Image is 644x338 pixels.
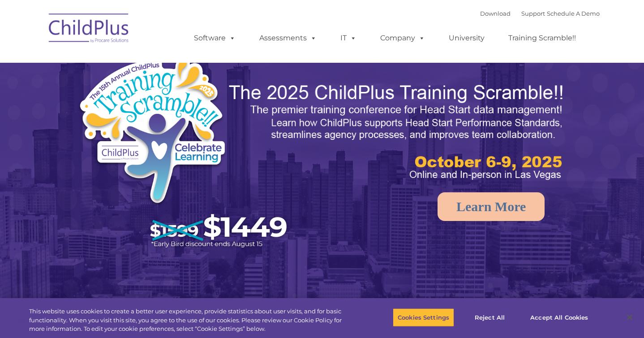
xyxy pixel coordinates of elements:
[185,29,245,47] a: Software
[480,10,600,17] font: |
[125,96,163,103] span: Phone number
[462,308,518,327] button: Reject All
[521,10,545,17] a: Support
[44,7,134,52] img: ChildPlus by Procare Solutions
[393,308,454,327] button: Cookies Settings
[29,307,354,334] div: This website uses cookies to create a better user experience, provide statistics about user visit...
[499,29,585,47] a: Training Scramble!!
[480,10,511,17] a: Download
[547,10,600,17] a: Schedule A Demo
[125,59,152,66] span: Last name
[440,29,494,47] a: University
[438,192,545,221] a: Learn More
[620,308,640,327] button: Close
[525,308,593,327] button: Accept All Cookies
[371,29,434,47] a: Company
[331,29,365,47] a: IT
[250,29,326,47] a: Assessments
